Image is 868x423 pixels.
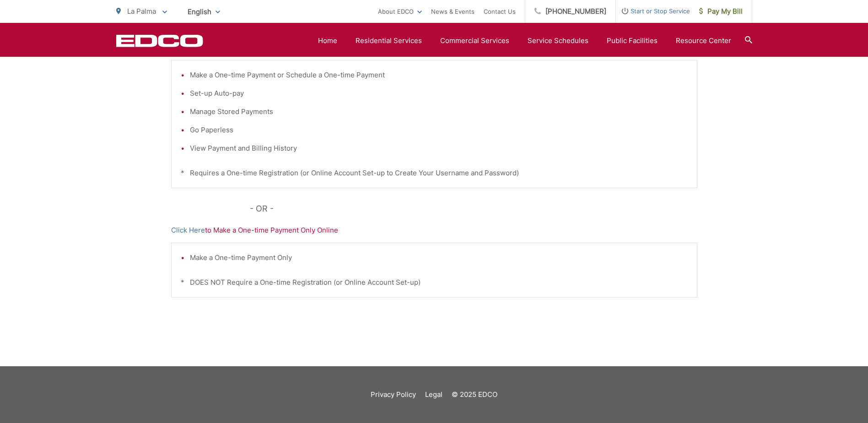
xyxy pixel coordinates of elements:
li: Go Paperless [190,125,688,136]
li: Make a One-time Payment Only [190,252,688,263]
a: Residential Services [356,35,422,46]
a: Commercial Services [440,35,509,46]
p: to Make a One-time Payment Only Online [171,225,697,236]
a: Click Here [171,225,205,236]
a: Public Facilities [607,35,658,46]
a: About EDCO [378,6,422,17]
a: Contact Us [484,6,516,17]
a: Legal [425,389,442,400]
li: Make a One-time Payment or Schedule a One-time Payment [190,70,688,81]
li: View Payment and Billing History [190,143,688,154]
a: Service Schedules [528,35,588,46]
a: EDCD logo. Return to the homepage. [116,34,203,47]
span: English [181,4,227,20]
a: News & Events [431,6,474,17]
a: Home [318,35,337,46]
p: - OR - [250,202,697,216]
p: * DOES NOT Require a One-time Registration (or Online Account Set-up) [181,277,688,288]
span: Pay My Bill [699,6,743,17]
span: La Palma [127,7,156,16]
li: Set-up Auto-pay [190,88,688,99]
a: Privacy Policy [371,389,416,400]
p: * Requires a One-time Registration (or Online Account Set-up to Create Your Username and Password) [181,168,688,179]
a: Resource Center [676,35,731,46]
li: Manage Stored Payments [190,106,688,117]
p: © 2025 EDCO [452,389,497,400]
